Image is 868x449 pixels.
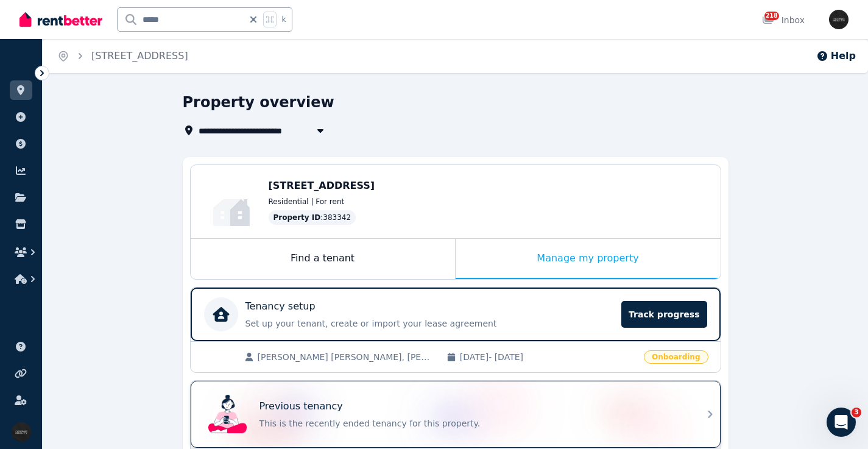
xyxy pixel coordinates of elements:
[764,12,779,20] span: 218
[208,395,247,434] img: Previous tenancy
[621,301,707,328] span: Track progress
[191,288,721,341] a: Tenancy setupSet up your tenant, create or import your lease agreementTrack progress
[191,239,455,279] div: Find a tenant
[258,351,434,363] span: [PERSON_NAME] [PERSON_NAME], [PERSON_NAME], Nayadeth [PERSON_NAME] [PERSON_NAME]
[852,408,861,417] span: 3
[191,381,721,448] a: Previous tenancyPrevious tenancyThis is the recently ended tenancy for this property.
[460,351,637,363] span: [DATE] - [DATE]
[829,10,849,29] img: Iconic Realty Pty Ltd
[827,408,856,437] iframe: Intercom live chat
[269,180,375,191] span: [STREET_ADDRESS]
[43,39,203,73] nav: Breadcrumb
[19,10,102,29] img: RentBetter
[91,50,188,62] a: [STREET_ADDRESS]
[245,299,316,314] p: Tenancy setup
[259,417,686,430] p: This is the recently ended tenancy for this property.
[259,399,343,414] p: Previous tenancy
[816,49,856,63] button: Help
[281,15,286,24] span: k
[183,93,334,112] h1: Property overview
[456,239,721,279] div: Manage my property
[269,197,345,207] span: Residential | For rent
[644,350,708,364] span: Onboarding
[273,213,321,222] span: Property ID
[245,317,615,330] p: Set up your tenant, create or import your lease agreement
[269,210,356,225] div: : 383342
[12,422,31,442] img: Iconic Realty Pty Ltd
[762,14,805,26] div: Inbox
